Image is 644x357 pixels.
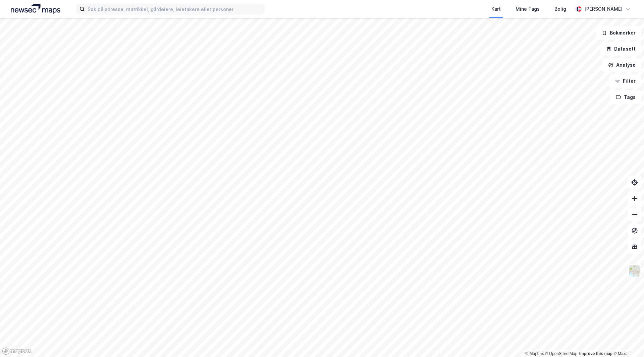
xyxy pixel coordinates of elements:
iframe: Chat Widget [610,325,644,357]
div: Bolig [554,5,566,13]
a: Improve this map [579,351,612,356]
input: Søk på adresse, matrikkel, gårdeiere, leietakere eller personer [85,4,264,14]
button: Tags [610,91,641,104]
img: logo.a4113a55bc3d86da70a041830d287a7e.svg [11,4,60,14]
button: Analyse [602,58,641,72]
div: Mine Tags [516,5,540,13]
button: Bokmerker [596,26,641,40]
img: Z [628,264,641,277]
a: Mapbox homepage [2,347,32,355]
div: Kart [491,5,501,13]
button: Datasett [600,42,641,56]
a: OpenStreetMap [545,351,578,356]
a: Mapbox [525,351,544,356]
button: Filter [609,74,641,88]
div: Kontrollprogram for chat [610,325,644,357]
div: [PERSON_NAME] [584,5,623,13]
